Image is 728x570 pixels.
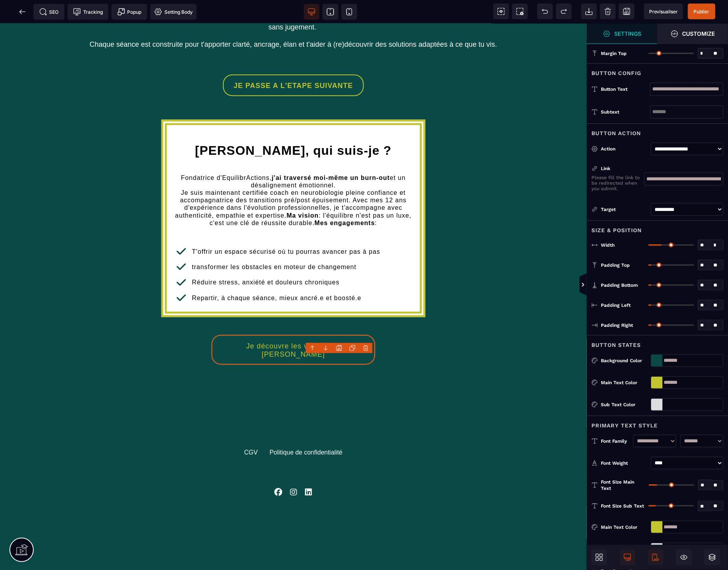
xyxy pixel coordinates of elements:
[591,205,648,213] div: Target
[244,425,258,449] div: CGV
[601,459,648,467] div: Font Weight
[601,282,638,288] span: Padding Bottom
[601,85,650,93] div: Button Text
[694,9,710,15] span: Publier
[587,24,657,44] span: Settings
[644,4,683,19] span: Preview
[601,479,646,491] span: Font Size Main Text
[601,523,648,531] div: Main Text Color
[212,311,375,341] button: Je découvre les valeurs de [PERSON_NAME]
[173,115,414,138] h1: [PERSON_NAME], qui suis-je ?
[117,8,142,16] span: Popup
[587,416,728,430] div: Primary Text Style
[704,550,720,565] span: Open Layers
[272,151,390,158] b: j'ai traversé moi-même un burn-out
[601,302,631,308] span: Padding Left
[173,139,414,220] text: Fondatrice d'EquilibrActions, et un désalignement émotionnel. Je suis maintenant certifiée coach ...
[39,8,59,16] span: SEO
[601,242,615,248] span: Width
[190,238,358,249] text: transformer les obstacles en moteur de changement
[649,9,678,15] span: Previsualiser
[591,550,607,565] span: Open Blocks
[315,196,375,203] b: Mes engagements
[587,123,728,138] div: Button Action
[587,220,728,235] div: Size & Position
[512,4,528,19] span: Screenshot
[587,335,728,350] div: Button States
[601,401,648,409] div: Sub Text Color
[73,8,103,16] span: Tracking
[601,145,648,153] div: Action
[648,550,664,565] span: Mobile Only
[154,8,193,16] span: Setting Body
[620,550,635,565] span: Desktop Only
[190,269,363,280] text: Repartir, à chaque séance, mieux ancré.e et boosté.e
[190,222,382,234] text: T'offrir un espace sécurisé où tu pourras avancer pas à pas
[587,63,728,78] div: Button Config
[591,175,644,191] p: Please fill the link to be redirected when you submit.
[657,24,728,44] span: Open Style Manager
[223,51,364,72] button: JE PASSE A L'ETAPE SUIVANTE
[676,550,692,565] span: Hide/Show Block
[286,189,319,195] b: Ma vision
[601,437,629,445] div: Font Family
[493,4,509,19] span: View components
[601,262,630,268] span: Padding Top
[615,31,642,37] strong: Settings
[601,503,644,509] span: Font Size Sub Text
[601,322,633,328] span: Padding Right
[601,379,648,387] div: Main Text Color
[601,108,650,116] div: Subtext
[270,425,343,449] div: Politique de confidentialité
[190,253,341,264] text: Réduire stress, anxiété et douleurs chroniques
[601,357,648,365] div: Background Color
[682,31,715,37] strong: Customize
[601,50,627,57] span: Margin Top
[591,165,644,172] div: Link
